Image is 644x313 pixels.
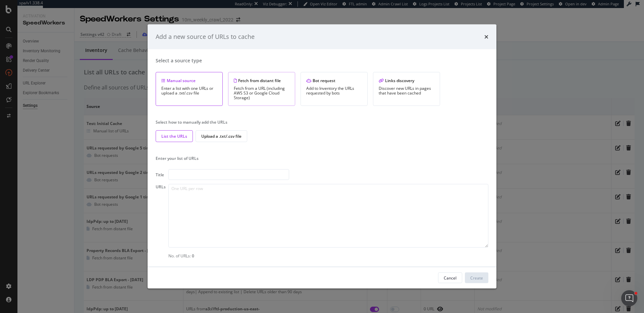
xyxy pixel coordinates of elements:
div: Fetch from a URL (including AWS S3 or Google Cloud Storage) [234,86,289,100]
div: Add to Inventory the URLs requested by bots [306,86,362,96]
div: Create [470,275,483,281]
div: Fetch from distant file [234,78,289,83]
div: times [484,33,488,41]
div: List the URLs [161,133,187,139]
div: Add a new source of URLs to cache [156,33,255,41]
div: 0 [192,253,194,259]
div: No. of URLs: [168,253,488,259]
div: Links discovery [379,78,434,83]
div: Select how to manually add the URLs [156,119,488,125]
div: URLs [156,184,166,259]
button: Cancel [438,272,462,283]
div: Select a source type [156,57,488,64]
div: Title [156,172,166,177]
iframe: Intercom live chat [621,290,637,306]
div: Enter a list with one URLs or upload a .txt/.csv file [161,86,217,96]
div: Cancel [444,275,457,281]
div: Discover new URLs in pages that have been cached [379,86,434,96]
button: Create [465,272,488,283]
div: Upload a .txt/.csv file [201,133,241,139]
div: Enter your list of URLs [156,155,488,161]
div: Bot request [306,78,362,83]
div: modal [148,24,496,289]
div: Manual source [161,78,217,83]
